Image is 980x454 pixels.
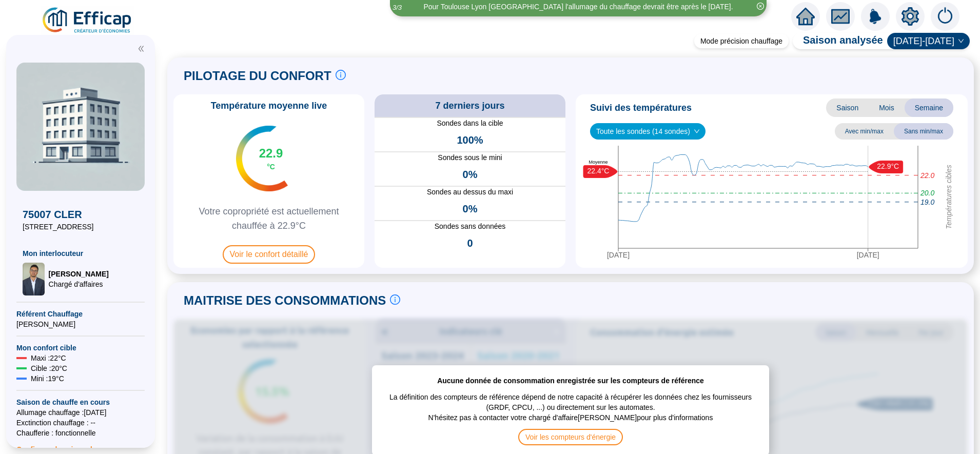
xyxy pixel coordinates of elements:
span: info-circle [336,70,346,80]
span: Sans min/max [894,123,953,140]
span: Exctinction chauffage : -- [16,418,145,428]
tspan: Températures cibles [945,165,953,230]
span: Toute les sondes (14 sondes) [596,124,699,139]
span: 0 [467,236,473,250]
span: down [958,38,964,44]
span: Sondes dans la cible [375,118,565,129]
span: Sondes au dessus du maxi [375,187,565,198]
span: fund [831,7,850,26]
img: alerts [931,2,959,31]
span: La définition des compteurs de référence dépend de notre capacité à récupérer les données chez le... [382,386,759,412]
span: Cible : 20 °C [31,363,67,373]
span: 0% [463,167,478,182]
span: close-circle [757,3,764,10]
span: Saison de chauffe en cours [16,397,145,407]
i: 3 / 3 [393,4,402,11]
span: 2025-2026 [893,33,964,49]
span: setting [901,7,919,26]
span: Voir le confort détaillé [223,245,316,264]
div: Mode précision chauffage [694,34,789,48]
span: Saison [826,98,869,117]
span: [PERSON_NAME] [49,269,109,279]
span: double-left [138,45,145,52]
span: [PERSON_NAME] [16,319,145,329]
span: MAITRISE DES CONSOMMATIONS [184,292,386,309]
span: N'hésitez pas à contacter votre chargé d'affaire [PERSON_NAME] pour plus d'informations [428,412,713,429]
span: PILOTAGE DU CONFORT [184,68,331,84]
span: 75007 CLER [23,207,139,222]
tspan: [DATE] [857,251,879,259]
span: Suivi des températures [590,101,692,115]
tspan: 20.0 [920,189,934,198]
span: Température moyenne live [205,98,334,113]
span: Allumage chauffage : [DATE] [16,407,145,418]
span: Chargé d'affaires [49,279,109,289]
span: Saison analysée [793,33,883,49]
span: Voir les compteurs d'énergie [518,429,623,445]
span: Référent Chauffage [16,309,145,319]
span: Mon confort cible [16,343,145,353]
span: info-circle [390,294,400,305]
span: Mon interlocuteur [23,248,139,259]
span: Chaufferie : fonctionnelle [16,428,145,438]
span: 0% [463,202,478,216]
span: 100% [457,133,483,147]
span: down [694,128,700,134]
tspan: 22.0 [920,171,934,180]
span: [STREET_ADDRESS] [23,222,139,232]
span: Sondes sans données [375,221,565,232]
span: Sondes sous le mini [375,152,565,163]
img: Chargé d'affaires [23,263,45,295]
span: Votre copropriété est actuellement chauffée à 22.9°C [178,204,360,233]
span: Mois [869,98,905,117]
span: 22.9 [259,145,283,162]
span: Avec min/max [835,123,894,140]
tspan: [DATE] [607,251,630,259]
span: 7 derniers jours [435,98,504,113]
text: Moyenne [589,160,607,165]
span: home [796,7,815,26]
text: 22.4°C [587,167,610,175]
span: Maxi : 22 °C [31,353,66,363]
img: indicateur températures [236,126,288,191]
img: alerts [861,2,890,31]
div: Pour Toulouse Lyon [GEOGRAPHIC_DATA] l'allumage du chauffage devrait être après le [DATE]. [423,2,733,12]
span: Mini : 19 °C [31,373,64,384]
span: Aucune donnée de consommation enregistrée sur les compteurs de référence [437,376,704,386]
img: efficap energie logo [41,6,134,35]
span: °C [267,162,275,172]
tspan: 19.0 [920,198,934,206]
span: Semaine [905,98,953,117]
text: 22.9°C [877,162,899,170]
